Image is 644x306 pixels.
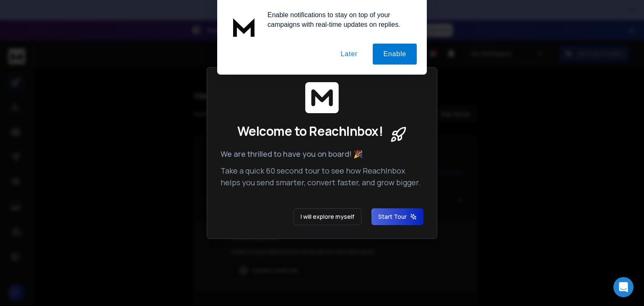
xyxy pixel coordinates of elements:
[227,10,261,44] img: notification icon
[261,10,417,29] div: Enable notifications to stay on top of your campaigns with real-time updates on replies.
[293,208,361,225] button: I will explore myself
[613,277,634,297] div: Open Intercom Messenger
[371,208,423,225] button: Start Tour
[221,148,423,160] p: We are thrilled to have you on board! 🎉
[378,213,417,221] span: Start Tour
[221,165,423,188] p: Take a quick 60 second tour to see how ReachInbox helps you send smarter, convert faster, and gro...
[373,44,417,65] button: Enable
[330,44,368,65] button: Later
[237,124,383,139] span: Welcome to ReachInbox!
